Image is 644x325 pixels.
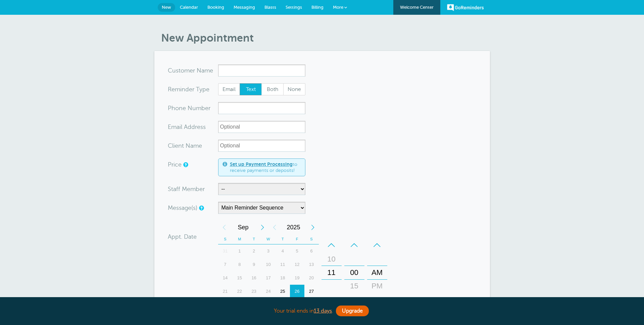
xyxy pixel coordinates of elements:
span: Email [218,84,240,95]
div: Sunday, September 7 [218,258,233,271]
th: F [290,234,304,244]
th: T [276,234,290,244]
span: Booking [207,5,224,10]
div: ame [168,64,218,77]
div: Saturday, September 13 [304,258,319,271]
div: 31 [218,244,233,258]
div: Wednesday, September 17 [261,271,276,285]
a: An optional price for the appointment. If you set a price, you can include a payment link in your... [183,162,187,167]
div: Friday, September 19 [290,271,304,285]
div: Saturday, September 27 [304,285,319,298]
h1: New Appointment [161,32,490,44]
span: Both [262,84,283,95]
label: Email [218,83,240,95]
div: 5 [290,244,304,258]
div: 2 [247,244,261,258]
div: 6 [304,244,319,258]
div: 8 [232,258,247,271]
th: S [304,234,319,244]
div: 10 [324,252,340,266]
div: 15 [232,271,247,285]
div: Thursday, September 4 [276,244,290,258]
input: Optional [218,121,305,133]
div: Friday, September 12 [290,258,304,271]
div: 25 [276,285,290,298]
a: Upgrade [336,306,369,316]
label: None [283,83,305,95]
div: Your trial ends in . [154,304,490,318]
span: Calendar [180,5,198,10]
div: 00 [346,266,362,279]
div: Tuesday, September 23 [247,285,261,298]
span: Ema [168,124,180,130]
div: 7 [218,258,233,271]
div: Monday, September 15 [232,271,247,285]
div: mber [168,102,218,114]
label: Message(s) [168,205,197,211]
div: Today, Friday, September 26 [290,285,304,298]
span: ne Nu [179,105,196,111]
div: 16 [247,271,261,285]
div: 18 [276,271,290,285]
div: 27 [304,285,319,298]
label: Reminder Type [168,86,209,92]
div: 9 [247,258,261,271]
div: 1 [232,244,247,258]
div: 3 [261,244,276,258]
div: 11 [276,258,290,271]
span: Pho [168,105,179,111]
div: Tuesday, September 16 [247,271,261,285]
div: 13 [304,258,319,271]
div: 21 [218,285,233,298]
div: Sunday, September 14 [218,271,233,285]
div: 19 [290,271,304,285]
span: il Add [180,124,195,130]
div: Wednesday, September 24 [261,285,276,298]
a: Simple templates and custom messages will use the reminder schedule set under Settings > Reminder... [199,206,203,210]
label: Both [261,83,284,95]
div: Monday, September 22 [232,285,247,298]
div: 15 [346,279,362,293]
span: Cus [168,67,179,74]
div: 10 [261,258,276,271]
label: Client Name [168,143,202,149]
div: Previous Month [218,221,230,234]
div: Saturday, September 6 [304,244,319,258]
div: 11 [324,266,340,279]
span: Messaging [234,5,255,10]
th: M [232,234,247,244]
div: 12 [290,258,304,271]
div: Next Year [307,221,319,234]
div: Wednesday, September 3 [261,244,276,258]
a: 13 days [314,308,332,314]
label: Appt. Date [168,234,197,240]
div: Monday, September 8 [232,258,247,271]
div: 24 [261,285,276,298]
div: Hours [321,238,342,307]
div: 30 [346,293,362,306]
span: More [333,5,343,10]
span: tomer N [179,67,201,74]
span: None [284,84,305,95]
span: Billing [311,5,324,10]
div: PM [369,279,385,293]
div: 4 [276,244,290,258]
input: Optional [218,140,305,152]
span: to receive payments or deposits! [230,161,301,173]
div: Friday, September 5 [290,244,304,258]
div: 20 [304,271,319,285]
span: Blasts [264,5,276,10]
span: New [162,5,171,10]
th: S [218,234,233,244]
div: ress [168,121,218,133]
div: 26 [290,285,304,298]
div: 14 [218,271,233,285]
div: Sunday, September 21 [218,285,233,298]
span: Settings [286,5,302,10]
div: 17 [261,271,276,285]
div: 22 [232,285,247,298]
div: Sunday, August 31 [218,244,233,258]
div: Thursday, September 25 [276,285,290,298]
th: W [261,234,276,244]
